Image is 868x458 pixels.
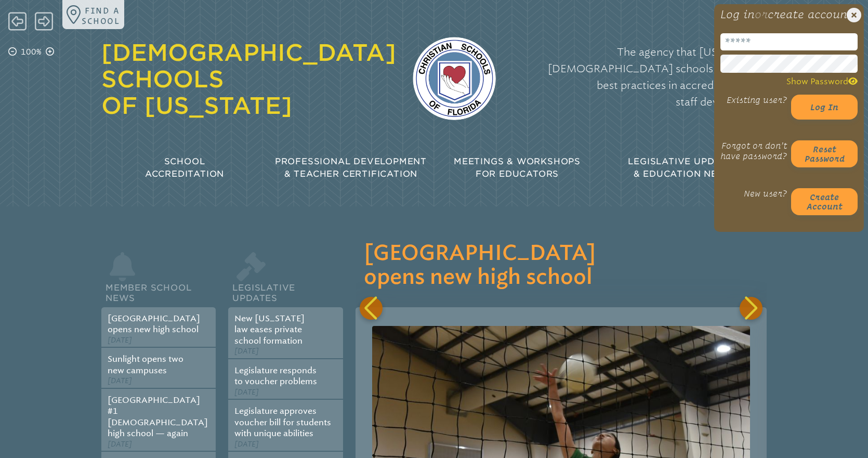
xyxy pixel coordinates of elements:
span: or [755,8,768,20]
a: Sunlight opens two new campuses [108,354,183,375]
span: School Accreditation [145,156,224,179]
span: [DATE] [234,347,259,356]
p: New user? [720,188,787,199]
a: Legislature approves voucher bill for students with unique abilities [234,406,331,438]
span: The agency that [US_STATE]’s [DEMOGRAPHIC_DATA] schools rely on for best practices in accreditati... [548,46,767,108]
span: [DATE] [108,440,132,449]
button: Resetpassword [791,140,858,167]
span: Show Password [786,76,858,86]
h1: Log in create account [720,8,858,21]
h3: [GEOGRAPHIC_DATA] opens new high school [364,242,758,290]
p: 100% [19,46,44,58]
div: Previous slide [360,297,383,320]
span: [DATE] [234,388,259,397]
span: [DATE] [108,336,132,345]
a: [GEOGRAPHIC_DATA] #1 [DEMOGRAPHIC_DATA] high school — again [108,395,208,438]
p: Find a school [82,5,120,26]
span: Professional Development & Teacher Certification [275,156,427,179]
p: Existing user? [720,95,787,105]
span: Back [8,11,27,32]
p: Forgot or don’t have password? [720,140,787,161]
span: Meetings & Workshops for Educators [454,156,581,179]
div: Next slide [740,297,762,320]
a: New [US_STATE] law eases private school formation [234,313,305,346]
button: Log in [791,95,858,120]
span: Legislative Updates & Education News [628,156,739,179]
span: Forward [35,11,53,32]
span: [DATE] [234,440,259,449]
span: [DATE] [108,376,132,385]
button: Createaccount [791,188,858,215]
h2: Member School News [101,270,216,307]
a: [GEOGRAPHIC_DATA] opens new high school [108,313,200,334]
a: Legislature responds to voucher problems [234,365,317,386]
h2: Legislative Updates [228,270,343,307]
